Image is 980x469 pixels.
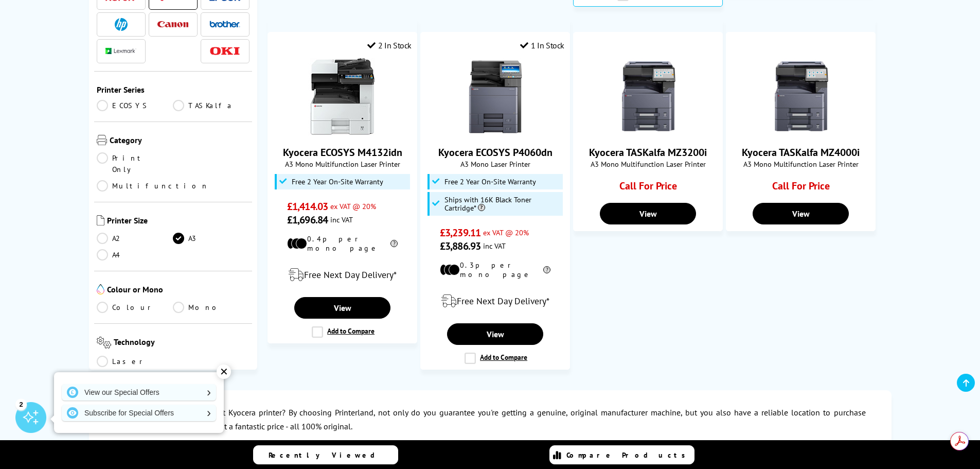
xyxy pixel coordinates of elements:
[209,18,240,31] a: Brother
[762,58,840,135] img: Kyocera TASKalfa MZ4000i
[610,58,687,135] img: Kyocera TASKalfa MZ3200i
[287,200,328,213] span: £1,414.03
[157,21,188,28] img: Canon
[447,323,543,345] a: View
[115,406,866,433] p: Looking to purchase your next Kyocera printer? By choosing Printerland, not only do you guarantee...
[426,287,564,316] div: modal_delivery
[732,159,870,169] span: A3 Mono Multifunction Laser Printer
[209,21,240,28] img: Brother
[209,45,240,58] a: OKI
[294,297,390,319] a: View
[610,127,687,137] a: Kyocera TASKalfa MZ3200i
[107,215,250,228] span: Printer Size
[600,203,696,224] a: View
[465,353,527,364] label: Add to Compare
[97,180,209,192] a: Multifunction
[269,450,385,460] span: Recently Viewed
[97,135,107,145] img: Category
[107,284,250,297] span: Colour or Mono
[483,228,529,237] span: ex VAT @ 20%
[292,178,383,186] span: Free 2 Year On-Site Warranty
[549,445,694,464] a: Compare Products
[753,203,848,224] a: View
[97,302,173,313] a: Colour
[520,40,564,50] div: 1 In Stock
[312,326,375,338] label: Add to Compare
[173,233,250,244] a: A3
[426,159,564,169] span: A3 Mono Laser Printer
[440,226,480,239] span: £3,239.11
[444,178,536,186] span: Free 2 Year On-Site Warranty
[97,152,173,175] a: Print Only
[173,302,250,313] a: Mono
[62,384,216,401] a: View our Special Offers
[283,146,402,159] a: Kyocera ECOSYS M4132idn
[97,84,250,95] span: Printer Series
[440,260,550,279] li: 0.3p per mono page
[367,40,412,50] div: 2 In Stock
[273,260,412,289] div: modal_delivery
[173,100,250,111] a: TASKalfa
[440,239,480,253] span: £3,886.93
[115,18,128,31] img: HP
[457,58,534,135] img: Kyocera ECOSYS P4060dn
[438,146,553,159] a: Kyocera ECOSYS P4060dn
[62,405,216,421] a: Subscribe for Special Offers
[97,100,173,111] a: ECOSYS
[253,445,398,464] a: Recently Viewed
[97,284,104,294] img: Colour or Mono
[742,146,860,159] a: Kyocera TASKalfa MZ4000i
[287,213,328,227] span: £1,696.84
[457,127,534,137] a: Kyocera ECOSYS P4060dn
[483,241,506,251] span: inc VAT
[105,45,136,58] a: Lexmark
[330,201,376,211] span: ex VAT @ 20%
[589,146,707,159] a: Kyocera TASKalfa MZ3200i
[157,18,188,31] a: Canon
[114,337,250,351] span: Technology
[15,398,27,410] div: 2
[304,58,381,135] img: Kyocera ECOSYS M4132idn
[105,48,136,54] img: Lexmark
[566,450,691,460] span: Compare Products
[273,159,412,169] span: A3 Mono Multifunction Laser Printer
[745,179,856,198] div: Call For Price
[209,47,240,56] img: OKI
[217,364,231,379] div: ✕
[287,234,398,253] li: 0.4p per mono page
[444,196,561,212] span: Ships with 16K Black Toner Cartridge*
[579,159,717,169] span: A3 Mono Multifunction Laser Printer
[762,127,840,137] a: Kyocera TASKalfa MZ4000i
[97,356,173,367] a: Laser
[110,135,250,147] span: Category
[97,233,173,244] a: A2
[593,179,703,198] div: Call For Price
[304,127,381,137] a: Kyocera ECOSYS M4132idn
[97,215,104,225] img: Printer Size
[97,249,173,260] a: A4
[105,18,136,31] a: HP
[330,215,353,224] span: inc VAT
[97,337,112,349] img: Technology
